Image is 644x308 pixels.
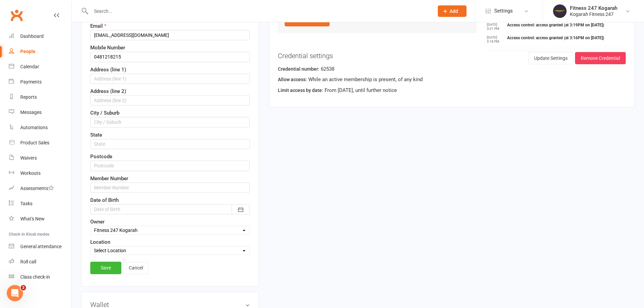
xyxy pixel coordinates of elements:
a: Clubworx [8,7,25,24]
label: Date of Birth [90,196,119,204]
span: Settings [494,3,513,19]
a: Messages [9,105,71,120]
div: Tasks [20,201,32,206]
a: Calendar [9,59,71,74]
label: State [90,131,102,139]
a: Payments [9,74,71,90]
div: Calendar [20,64,39,69]
label: Email [90,22,106,30]
div: 62538 [278,65,626,75]
div: Roll call [20,259,36,264]
div: Workouts [20,170,41,176]
a: Class kiosk mode [9,269,71,285]
iframe: Intercom live chat [7,285,23,301]
div: Messages [20,110,42,115]
a: What's New [9,211,71,227]
label: Allow access: [278,76,307,83]
div: Class check-in [20,274,50,280]
a: Product Sales [9,135,71,150]
a: Waivers [9,150,71,166]
a: General attendance kiosk mode [9,239,71,254]
input: Email [90,30,250,40]
a: Tasks [9,196,71,211]
input: Member Number [90,183,250,193]
label: Location [90,238,110,246]
a: Assessments [9,181,71,196]
img: thumb_image1749097489.png [553,4,567,18]
div: Payments [20,79,42,85]
a: Cancel [123,262,149,274]
a: Roll call [9,254,71,269]
label: Address (line 1) [90,66,126,74]
div: Kogarah Fitness 247 [570,11,617,17]
div: Automations [20,125,48,130]
div: Fitness 247 Kogarah [570,5,617,11]
span: 2 [21,285,26,290]
label: Limit access by date: [278,87,323,94]
label: Member Number [90,174,128,183]
div: While an active membership is present, of any kind [278,75,626,86]
input: Address (line 1) [90,74,250,84]
div: Reports [20,94,37,100]
button: Update Settings [528,52,573,64]
label: Owner [90,218,104,226]
div: What's New [20,216,45,221]
div: Dashboard [20,33,44,39]
li: Access control: access granted (at 3:16PM on [DATE]) [487,35,626,45]
div: Waivers [20,155,37,161]
time: [DATE] 3:18 PM [487,35,504,44]
h3: Credential settings [278,52,626,60]
label: Credential number: [278,65,319,73]
input: Address (line 2) [90,95,250,105]
label: Postcode [90,152,112,161]
button: Add [438,5,467,17]
input: Search... [89,6,429,16]
div: From [DATE], until further notice [278,86,626,97]
div: General attendance [20,244,62,249]
label: Mobile Number [90,44,125,52]
a: Automations [9,120,71,135]
li: Access control: access granted (at 3:19PM on [DATE]) [487,23,626,32]
a: People [9,44,71,59]
div: Assessments [20,186,54,191]
input: Postcode [90,161,250,171]
a: Save [90,262,121,274]
span: Add [450,8,458,14]
label: Address (line 2) [90,87,126,95]
div: Product Sales [20,140,49,145]
div: People [20,49,35,54]
time: [DATE] 3:21 PM [487,23,504,31]
a: Reports [9,90,71,105]
input: City / Suburb [90,117,250,127]
label: City / Suburb [90,109,119,117]
a: Dashboard [9,29,71,44]
input: Mobile Number [90,52,250,62]
a: Workouts [9,166,71,181]
button: Remove Credential [575,52,626,64]
input: State [90,139,250,149]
